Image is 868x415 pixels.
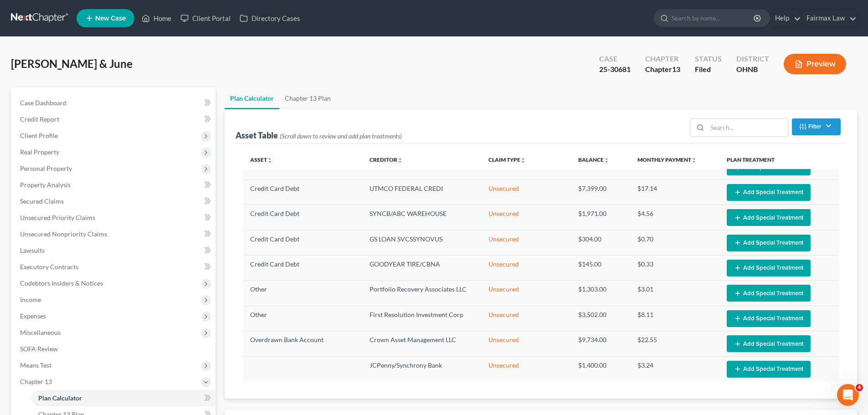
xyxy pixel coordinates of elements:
[243,230,362,255] td: Credit Card Debt
[13,177,216,193] a: Property Analysis
[571,356,631,381] td: $1,400.00
[13,259,216,275] a: Executory Contracts
[20,148,59,156] span: Real Property
[370,156,403,163] a: Creditorunfold_more
[784,54,846,74] button: Preview
[20,328,61,336] span: Miscellaneous
[38,394,82,402] span: Plan Calculator
[20,214,95,221] span: Unsecured Priority Claims
[520,158,526,163] i: unfold_more
[571,331,631,356] td: $9,734.00
[13,226,216,242] a: Unsecured Nonpriority Claims
[176,10,235,26] a: Client Portal
[362,256,482,281] td: GOODYEAR TIRE/CBNA
[672,65,680,73] span: 13
[736,54,769,64] div: District
[571,281,631,306] td: $1,303.00
[630,356,719,381] td: $3.24
[488,156,526,163] a: Claim Typeunfold_more
[571,306,631,331] td: $3,502.00
[137,10,176,26] a: Home
[727,184,811,201] button: Add Special Treatment
[13,193,216,210] a: Secured Claims
[397,158,403,163] i: unfold_more
[362,331,482,356] td: Crown Asset Management LLC
[20,279,103,287] span: Codebtors Insiders & Notices
[243,180,362,205] td: Credit Card Debt
[362,281,482,306] td: Portfolio Recovery Associates LLC
[20,181,71,189] span: Property Analysis
[481,306,570,331] td: Unsecured
[362,230,482,255] td: GS LOAN SVCSSYNOVUS
[20,230,107,238] span: Unsecured Nonpriority Claims
[13,111,216,128] a: Credit Report
[481,180,570,205] td: Unsecured
[13,210,216,226] a: Unsecured Priority Claims
[20,197,64,205] span: Secured Claims
[236,130,402,141] div: Asset Table
[243,281,362,306] td: Other
[235,10,305,26] a: Directory Cases
[630,205,719,230] td: $4.56
[637,156,697,163] a: Monthly Paymentunfold_more
[630,331,719,356] td: $22.55
[243,205,362,230] td: Credit Card Debt
[95,15,126,22] span: New Case
[20,296,41,303] span: Income
[727,310,811,327] button: Add Special Treatment
[362,306,482,331] td: First Resolution Investment Corp
[599,64,631,75] div: 25-30681
[571,205,631,230] td: $1,971.00
[727,235,811,251] button: Add Special Treatment
[20,132,58,139] span: Client Profile
[20,115,59,123] span: Credit Report
[630,306,719,331] td: $8.11
[630,281,719,306] td: $3.01
[727,209,811,226] button: Add Special Treatment
[695,54,722,64] div: Status
[20,361,51,369] span: Means Test
[630,230,719,255] td: $0.70
[11,57,133,70] span: [PERSON_NAME] & June
[20,378,52,385] span: Chapter 13
[243,256,362,281] td: Credit Card Debt
[280,132,402,140] span: (Scroll down to review and add plan treatments)
[267,158,272,163] i: unfold_more
[20,312,46,320] span: Expenses
[250,156,272,163] a: Assetunfold_more
[770,10,801,26] a: Help
[604,158,609,163] i: unfold_more
[279,87,336,109] a: Chapter 13 Plan
[856,384,863,391] span: 4
[695,64,722,75] div: Filed
[727,285,811,302] button: Add Special Treatment
[481,281,570,306] td: Unsecured
[20,345,58,353] span: SOFA Review
[20,164,72,172] span: Personal Property
[13,341,216,357] a: SOFA Review
[727,260,811,277] button: Add Special Treatment
[362,356,482,381] td: JCPenny/Synchrony Bank
[225,87,279,109] a: Plan Calculator
[243,306,362,331] td: Other
[837,384,859,406] iframe: Intercom live chat
[362,205,482,230] td: SYNCB/ABC WAREHOUSE
[13,95,216,111] a: Case Dashboard
[802,10,857,26] a: Fairmax Law
[481,230,570,255] td: Unsecured
[727,335,811,352] button: Add Special Treatment
[243,331,362,356] td: Overdrawn Bank Account
[792,118,841,135] button: Filter
[578,156,609,163] a: Balanceunfold_more
[481,356,570,381] td: Unsecured
[599,54,631,64] div: Case
[736,64,769,75] div: OHNB
[727,361,811,378] button: Add Special Treatment
[630,180,719,205] td: $17.14
[20,246,45,254] span: Lawsuits
[645,54,680,64] div: Chapter
[645,64,680,75] div: Chapter
[481,205,570,230] td: Unsecured
[672,10,755,26] input: Search by name...
[719,151,839,169] th: Plan Treatment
